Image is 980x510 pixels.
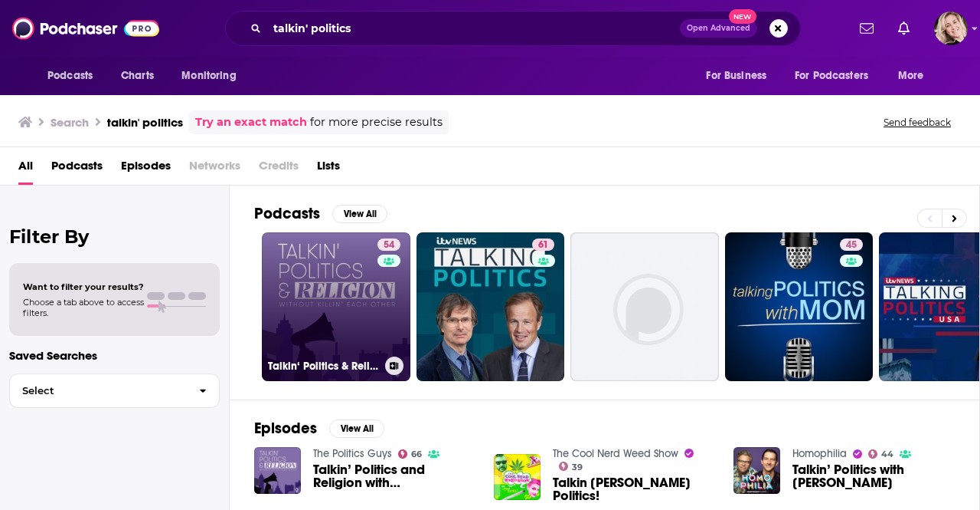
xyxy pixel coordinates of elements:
button: View All [332,205,387,223]
a: 44 [868,449,894,459]
a: Lists [317,153,340,185]
img: Talkin Stoner Politics! [494,454,541,501]
a: Talkin’ Politics and Religion with Corey Nathan [313,463,475,489]
a: Episodes [121,153,171,185]
button: Show profile menu [934,12,968,45]
span: Choose a tab above to access filters. [23,297,144,318]
span: New [729,9,756,24]
a: The Politics Guys [313,447,392,460]
a: Talkin’ Politics with Ben Sheehan [792,463,955,489]
input: Search podcasts, credits, & more... [267,16,680,41]
span: 45 [846,238,857,253]
a: 54Talkin‘ Politics & Religion Without Killin‘ Each Other [262,232,410,381]
h2: Podcasts [254,204,320,223]
span: Select [10,386,187,396]
button: open menu [171,61,256,90]
span: for more precise results [310,114,443,131]
a: 39 [559,462,583,471]
img: User Profile [934,12,968,45]
a: 61 [416,232,565,381]
span: 54 [384,238,394,253]
span: Podcasts [47,65,93,87]
div: Search podcasts, credits, & more... [225,11,801,46]
span: 44 [881,451,893,458]
a: 45 [840,239,863,251]
button: open menu [695,61,786,90]
a: EpisodesView All [254,419,384,438]
button: open menu [37,61,113,90]
a: Podcasts [51,153,103,185]
span: Talkin [PERSON_NAME] Politics! [553,476,715,502]
img: Talkin’ Politics with Ben Sheehan [733,447,780,494]
a: 45 [725,232,874,381]
span: Monitoring [181,65,236,87]
span: Want to filter your results? [23,281,144,292]
a: Show notifications dropdown [892,15,916,41]
span: Logged in as kkclayton [934,12,968,45]
img: Talkin’ Politics and Religion with Corey Nathan [254,447,301,494]
span: Talkin’ Politics and Religion with [PERSON_NAME] [313,463,475,489]
span: For Business [706,65,766,87]
span: Networks [189,153,240,185]
button: open menu [887,61,943,90]
span: 66 [411,451,422,458]
a: The Cool Nerd Weed Show [553,447,678,460]
a: Try an exact match [195,114,307,131]
button: open menu [785,61,890,90]
button: View All [329,420,384,438]
a: All [18,153,33,185]
h2: Filter By [9,225,220,248]
a: Homophilia [792,447,847,460]
img: Podchaser - Follow, Share and Rate Podcasts [12,14,159,43]
h3: talkin' politics [107,115,183,130]
a: Charts [111,61,163,90]
p: Saved Searches [9,348,220,363]
a: 66 [398,449,423,459]
span: Credits [259,153,299,185]
a: Talkin Stoner Politics! [553,476,715,502]
span: 61 [538,238,548,253]
a: Show notifications dropdown [854,15,880,41]
h3: Talkin‘ Politics & Religion Without Killin‘ Each Other [268,360,379,373]
span: Open Advanced [687,25,750,32]
span: 39 [572,464,583,471]
span: Talkin’ Politics with [PERSON_NAME] [792,463,955,489]
span: More [898,65,924,87]
a: 54 [377,239,400,251]
a: PodcastsView All [254,204,387,223]
button: Send feedback [879,116,955,129]
h2: Episodes [254,419,317,438]
button: Select [9,373,220,408]
button: Open AdvancedNew [680,19,757,38]
a: 61 [532,239,554,251]
span: Charts [121,65,154,87]
span: For Podcasters [795,65,868,87]
h3: Search [51,115,89,130]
